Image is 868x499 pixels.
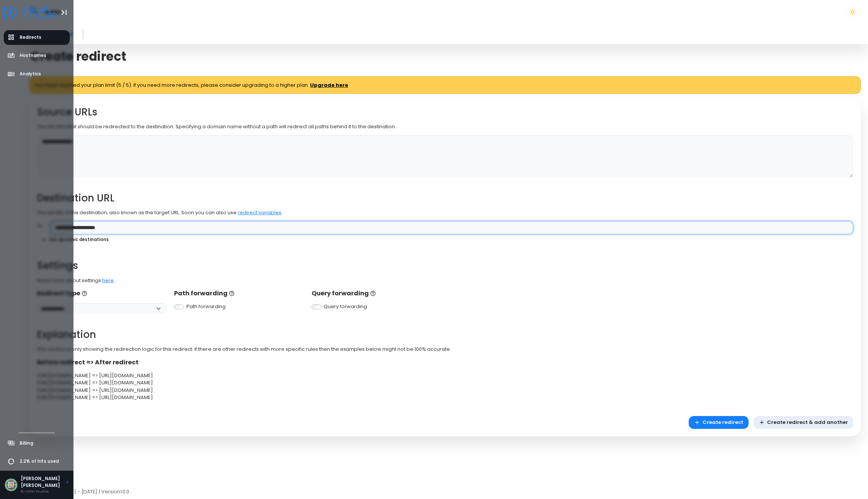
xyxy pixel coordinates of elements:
[4,67,70,81] a: Analytics
[37,358,854,367] p: Before redirect => After redirect
[37,260,854,272] h2: Settings
[689,416,749,429] button: Create redirect
[20,440,33,447] span: Billing
[20,458,59,465] span: 2.2% of hits used
[37,387,854,394] div: [URL][DOMAIN_NAME] => [URL][DOMAIN_NAME]
[37,234,113,245] button: Use dynamic destinations
[21,476,69,489] div: [PERSON_NAME] [PERSON_NAME]
[37,329,854,341] h2: Explanation
[20,52,46,59] span: Hostnames
[37,394,854,401] div: [URL][DOMAIN_NAME] => [URL][DOMAIN_NAME]
[37,192,854,204] h2: Destination URL
[37,379,854,387] div: [URL][DOMAIN_NAME] => [URL][DOMAIN_NAME]
[37,106,854,118] h2: Source URLs
[238,209,281,216] a: redirect variables
[753,416,854,429] button: Create redirect & add another
[4,436,70,451] a: Billing
[4,454,70,469] a: 2.2% of hits used
[37,209,854,216] p: The full URL of the destination, also known as the target URL. Soon you can also use .
[37,123,854,131] p: The full URLs that should be redirected to the destination. Specifying a domain name without a pa...
[31,49,126,64] span: Create redirect
[29,488,129,495] span: Copyright © [DATE] - [DATE] | Version 1.0.0
[4,48,70,63] a: Hostnames
[37,277,854,284] p: Read more about settings .
[324,303,367,310] label: Query forwarding
[102,277,114,284] a: here
[186,303,226,310] label: Path forwarding
[174,289,304,298] p: Path forwarding
[20,34,41,41] span: Redirects
[20,71,41,77] span: Analytics
[5,479,17,491] img: Avatar
[37,289,167,298] p: Redirect type
[4,7,57,17] a: Logo
[310,81,348,89] a: Upgrade here
[57,5,71,20] button: Toggle Aside
[37,372,854,379] div: [URL][DOMAIN_NAME] => [URL][DOMAIN_NAME]
[37,345,854,353] p: This section is only showing the redirection logic for this redirect. If there are other redirect...
[29,76,861,94] div: You have reached your plan limit (5 / 5). If you need more redirects, please consider upgrading t...
[312,289,442,298] p: Query forwarding
[4,30,70,45] a: Redirects
[21,489,69,494] div: 8Crafter Studios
